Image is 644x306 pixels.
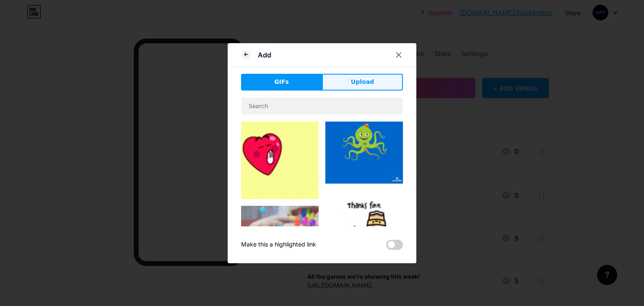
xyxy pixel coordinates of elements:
input: Search [241,98,402,114]
img: Gihpy [325,122,403,184]
img: Gihpy [241,122,319,199]
div: Make this a highlighted link [241,240,316,250]
span: Upload [351,78,374,86]
div: Add [258,50,271,60]
span: GIFs [274,78,289,86]
button: GIFs [241,74,322,91]
button: Upload [322,74,403,91]
img: Gihpy [325,190,403,268]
